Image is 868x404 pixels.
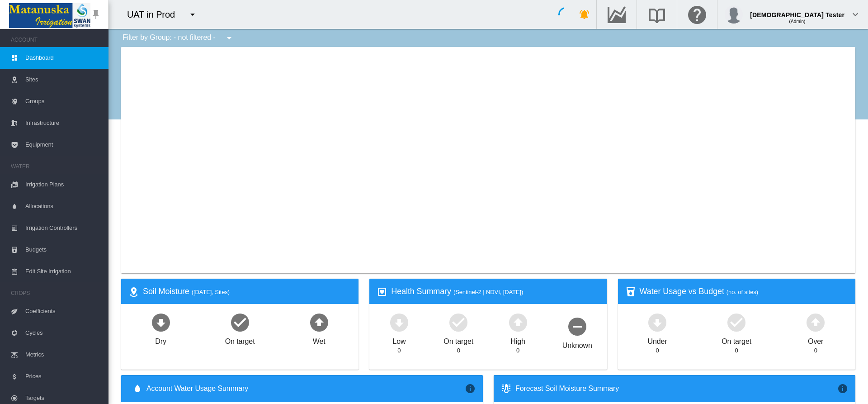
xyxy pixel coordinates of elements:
[155,333,166,347] div: Dry
[313,333,325,347] div: Wet
[808,333,823,347] div: Over
[457,347,460,355] div: 0
[453,289,523,295] span: (Sentinel-2 | NDVI, [DATE])
[726,311,747,333] md-icon: icon-checkbox-marked-circle
[507,311,529,333] md-icon: icon-arrow-up-bold-circle
[25,239,101,261] span: Budgets
[397,347,401,355] div: 0
[722,333,751,347] div: On target
[184,5,202,24] button: icon-menu-down
[805,311,826,333] md-icon: icon-arrow-up-bold-circle
[25,69,101,90] span: Sites
[127,8,183,21] div: UAT in Prod
[25,134,101,156] span: Equipment
[606,9,627,20] md-icon: Go to the Data Hub
[579,9,590,20] md-icon: icon-bell-ring
[25,174,101,195] span: Irrigation Plans
[501,383,512,394] md-icon: icon-thermometer-lines
[25,344,101,366] span: Metrics
[308,311,330,333] md-icon: icon-arrow-up-bold-circle
[150,311,172,333] md-icon: icon-arrow-down-bold-circle
[510,333,525,347] div: High
[625,286,636,297] md-icon: icon-cup-water
[11,286,101,300] span: CROPS
[25,366,101,387] span: Prices
[726,289,758,295] span: (no. of sites)
[388,311,410,333] md-icon: icon-arrow-down-bold-circle
[25,217,101,239] span: Irrigation Controllers
[90,9,101,20] md-icon: icon-pin
[187,9,198,20] md-icon: icon-menu-down
[735,347,738,355] div: 0
[837,383,848,394] md-icon: icon-information
[576,5,594,24] button: icon-bell-ring
[25,47,101,69] span: Dashboard
[25,261,101,282] span: Edit Site Irrigation
[143,286,351,297] div: Soil Moisture
[225,333,255,347] div: On target
[25,112,101,134] span: Infrastructure
[11,159,101,174] span: WATER
[391,286,599,297] div: Health Summary
[220,29,238,47] button: icon-menu-down
[448,311,469,333] md-icon: icon-checkbox-marked-circle
[850,9,861,20] md-icon: icon-chevron-down
[116,29,241,47] div: Filter by Group: - not filtered -
[25,322,101,344] span: Cycles
[25,300,101,322] span: Coefficients
[656,347,659,355] div: 0
[377,286,387,297] md-icon: icon-heart-box-outline
[814,347,817,355] div: 0
[192,289,230,295] span: ([DATE], Sites)
[146,384,465,394] span: Account Water Usage Summary
[229,311,251,333] md-icon: icon-checkbox-marked-circle
[25,90,101,112] span: Groups
[750,7,844,16] div: [DEMOGRAPHIC_DATA] Tester
[648,333,667,347] div: Under
[392,333,406,347] div: Low
[9,3,90,28] img: Matanuska_LOGO.png
[646,311,668,333] md-icon: icon-arrow-down-bold-circle
[132,383,143,394] md-icon: icon-water
[224,33,235,43] md-icon: icon-menu-down
[686,9,708,20] md-icon: Click here for help
[562,337,592,351] div: Unknown
[566,315,588,337] md-icon: icon-minus-circle
[789,19,806,24] span: (Admin)
[725,5,743,24] img: profile.jpg
[25,195,101,217] span: Allocations
[11,33,101,47] span: ACCOUNT
[640,286,848,297] div: Water Usage vs Budget
[516,347,519,355] div: 0
[465,383,476,394] md-icon: icon-information
[515,384,837,394] div: Forecast Soil Moisture Summary
[646,9,668,20] md-icon: Search the knowledge base
[128,286,139,297] md-icon: icon-map-marker-radius
[443,333,473,347] div: On target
